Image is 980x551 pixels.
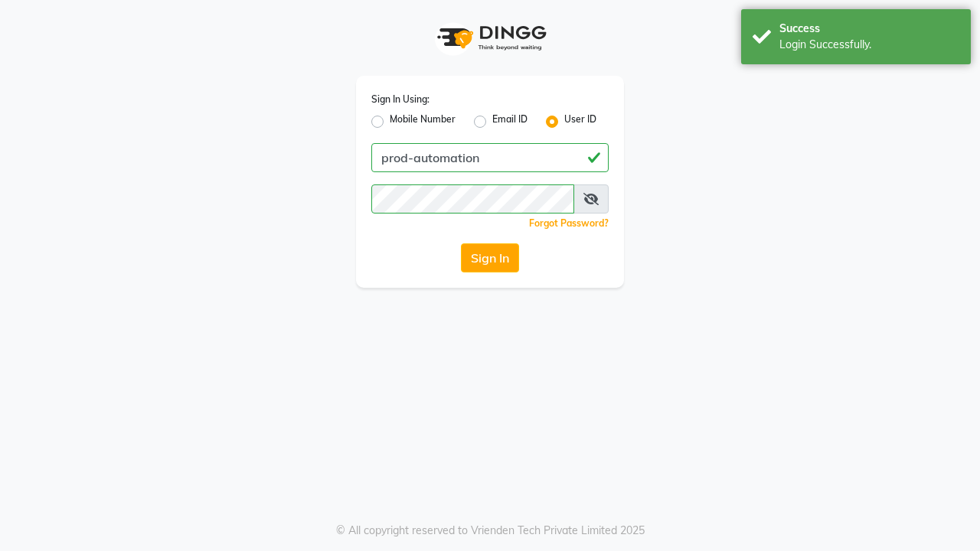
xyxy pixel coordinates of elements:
[461,243,519,272] button: Sign In
[492,112,528,131] label: Email ID
[429,15,551,60] img: logo1.svg
[371,93,430,106] label: Sign In Using:
[371,184,574,214] input: Username
[371,143,609,172] input: Username
[779,21,959,37] div: Success
[564,112,596,131] label: User ID
[779,37,959,53] div: Login Successfully.
[390,112,456,131] label: Mobile Number
[529,217,609,229] a: Forgot Password?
